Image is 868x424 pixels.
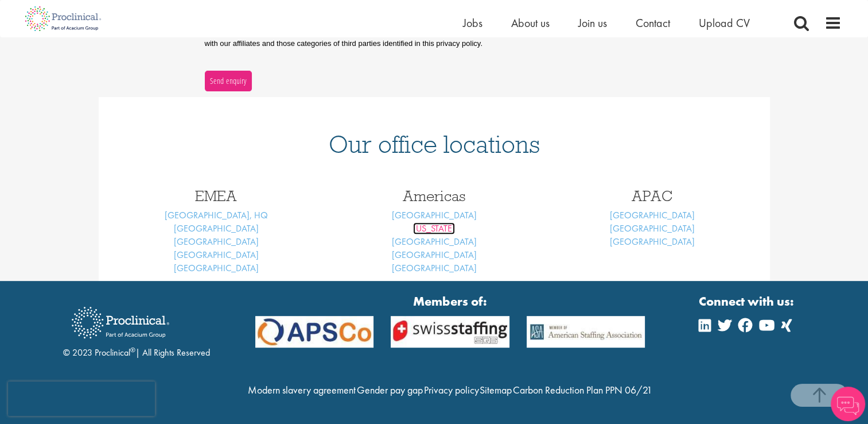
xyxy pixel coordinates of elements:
h1: Our office locations [116,132,753,157]
h3: EMEA [116,188,317,203]
strong: Members of: [255,292,645,310]
a: [GEOGRAPHIC_DATA] [392,249,477,261]
a: Privacy policy [423,383,478,396]
div: © 2023 Proclinical | All Rights Reserved [63,298,210,360]
a: Jobs [463,16,482,30]
img: Proclinical Recruitment [63,299,178,346]
span: Send enquiry [209,75,247,87]
a: [GEOGRAPHIC_DATA], HQ [165,209,268,221]
img: APSCo [382,316,518,348]
h3: APAC [552,188,753,203]
a: Join us [578,16,607,30]
a: Carbon Reduction Plan PPN 06/21 [513,383,652,396]
a: [GEOGRAPHIC_DATA] [174,249,259,261]
a: [GEOGRAPHIC_DATA] [610,236,695,248]
a: Modern slavery agreement [248,383,356,396]
a: Sitemap [480,383,512,396]
a: Contact [636,16,670,30]
a: [GEOGRAPHIC_DATA] [174,222,259,234]
a: [GEOGRAPHIC_DATA] [392,262,477,274]
a: Upload CV [699,16,750,30]
a: [US_STATE] [413,222,455,234]
a: [GEOGRAPHIC_DATA] [392,209,477,221]
a: [GEOGRAPHIC_DATA] [610,222,695,234]
button: Send enquiry [205,71,252,91]
sup: ® [130,345,135,354]
a: About us [511,16,550,30]
iframe: reCAPTCHA [8,381,155,416]
img: Chatbot [831,387,865,421]
a: [GEOGRAPHIC_DATA] [174,236,259,248]
strong: Connect with us: [699,292,796,310]
a: [GEOGRAPHIC_DATA] [392,236,477,248]
img: APSCo [518,316,654,348]
img: APSCo [247,316,383,348]
p: You confirm that by submitting your personal data that you have read and understood our . We only... [205,28,664,49]
a: [GEOGRAPHIC_DATA] [610,209,695,221]
h3: Americas [334,188,535,203]
a: Gender pay gap [357,383,423,396]
a: [GEOGRAPHIC_DATA] [174,262,259,274]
